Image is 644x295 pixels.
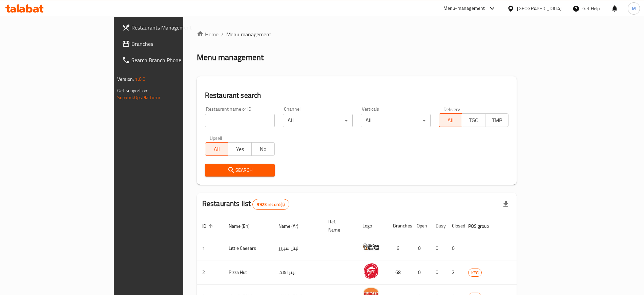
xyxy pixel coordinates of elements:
td: Little Caesars [223,236,273,260]
span: Search Branch Phone [131,56,216,64]
div: Total records count [252,199,289,210]
span: Ref. Name [328,218,349,234]
span: ID [202,222,215,230]
span: All [208,144,226,154]
span: M [632,5,636,12]
span: Name (En) [229,222,258,230]
span: Search [210,166,269,174]
div: All [283,114,353,127]
button: Search [205,164,275,177]
a: Branches [117,36,221,52]
span: Menu management [226,30,271,38]
span: TGO [465,115,482,125]
th: Busy [430,216,446,236]
div: All [361,114,431,127]
button: TGO [462,113,485,127]
th: Open [411,216,430,236]
span: TMP [488,115,506,125]
div: Export file [498,196,514,213]
h2: Restaurants list [202,199,289,210]
a: Support.OpsPlatform [117,93,160,102]
span: All [442,115,459,125]
button: All [205,142,228,156]
span: 1.0.0 [135,75,145,84]
button: No [251,142,275,156]
h2: Menu management [197,52,264,63]
th: Logo [357,216,388,236]
a: Restaurants Management [117,19,221,36]
td: 68 [388,260,411,284]
img: Little Caesars [362,238,379,255]
span: KFG [469,269,481,277]
span: Name (Ar) [278,222,307,230]
td: ليتل سيزرز [273,236,323,260]
td: 0 [446,236,463,260]
button: TMP [485,113,508,127]
label: Upsell [210,135,222,140]
div: [GEOGRAPHIC_DATA] [517,5,562,12]
span: Restaurants Management [131,23,216,32]
div: Menu-management [443,4,485,13]
span: Get support on: [117,86,148,95]
span: POS group [468,222,498,230]
td: 6 [388,236,411,260]
a: Search Branch Phone [117,52,221,68]
button: Yes [228,142,251,156]
th: Branches [388,216,411,236]
span: Version: [117,75,134,84]
td: بيتزا هت [273,260,323,284]
span: Branches [131,40,216,48]
td: 2 [446,260,463,284]
span: Yes [231,144,249,154]
label: Delivery [443,107,460,111]
button: All [439,113,462,127]
h2: Restaurant search [205,90,508,100]
span: No [254,144,272,154]
nav: breadcrumb [197,30,517,38]
td: 0 [430,236,446,260]
span: 9923 record(s) [253,201,289,208]
td: 0 [411,236,430,260]
td: 0 [430,260,446,284]
input: Search for restaurant name or ID.. [205,114,275,127]
th: Closed [446,216,463,236]
img: Pizza Hut [362,262,379,279]
li: / [221,30,224,38]
td: 0 [411,260,430,284]
td: Pizza Hut [223,260,273,284]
